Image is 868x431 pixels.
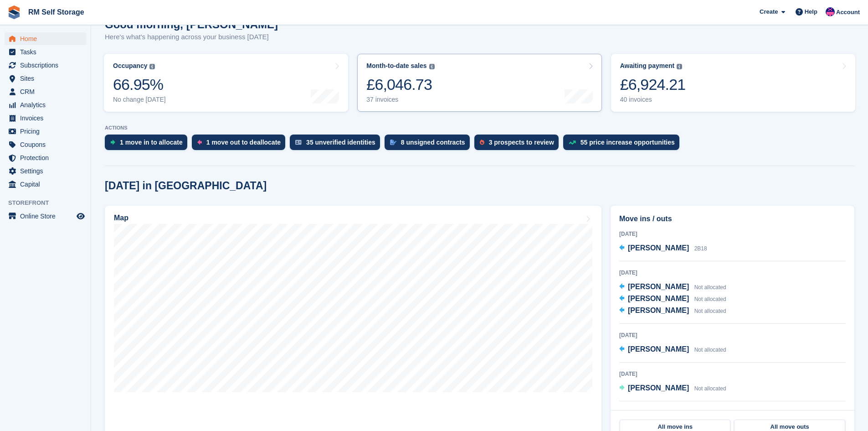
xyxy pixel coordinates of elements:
div: [DATE] [619,331,846,339]
a: menu [5,112,86,125]
img: prospect-51fa495bee0391a8d652442698ab0144808aea92771e9ea1ae160a38d050c398.svg [480,140,484,145]
a: [PERSON_NAME] Not allocated [619,281,726,293]
span: Not allocated [694,284,726,291]
a: menu [5,72,86,85]
span: 2B18 [694,245,707,252]
span: Not allocated [694,385,726,392]
a: [PERSON_NAME] Not allocated [619,305,726,317]
div: 1 move out to deallocate [206,139,281,146]
a: 8 unsigned contracts [385,135,474,155]
a: 35 unverified identities [290,135,385,155]
a: RM Self Storage [25,5,88,20]
div: [DATE] [619,370,846,378]
span: Settings [20,165,75,177]
a: menu [5,178,86,191]
img: icon-info-grey-7440780725fd019a000dd9b08b2336e03edf1995a4989e88bcd33f0948082b44.svg [677,64,682,69]
a: menu [5,99,86,111]
div: 40 invoices [620,96,686,104]
img: icon-info-grey-7440780725fd019a000dd9b08b2336e03edf1995a4989e88bcd33f0948082b44.svg [149,64,155,69]
a: menu [5,210,86,223]
span: CRM [20,85,75,98]
span: Pricing [20,125,75,138]
div: 8 unsigned contracts [401,139,465,146]
img: price_increase_opportunities-93ffe204e8149a01c8c9dc8f82e8f89637d9d84a8eef4429ea346261dce0b2c0.svg [569,140,576,145]
a: menu [5,85,86,98]
a: [PERSON_NAME] Not allocated [619,383,726,395]
a: menu [5,46,86,58]
span: Home [20,32,75,45]
img: move_ins_to_allocate_icon-fdf77a2bb77ea45bf5b3d319d69a93e2d87916cf1d5bf7949dd705db3b84f3ca.svg [110,140,115,145]
div: £6,046.73 [366,75,434,94]
a: Month-to-date sales £6,046.73 37 invoices [357,54,601,112]
span: Sites [20,72,75,85]
h2: Move ins / outs [619,213,846,224]
a: [PERSON_NAME] Not allocated [619,293,726,305]
span: Tasks [20,46,75,58]
div: 66.95% [113,75,166,94]
span: Not allocated [694,296,726,302]
p: ACTIONS [105,125,854,131]
span: Storefront [8,198,91,208]
div: 37 invoices [366,96,434,104]
a: [PERSON_NAME] Not allocated [619,344,726,356]
a: 1 move out to deallocate [192,135,290,155]
div: 3 prospects to review [489,139,554,146]
span: Analytics [20,99,75,111]
div: [DATE] [619,230,846,238]
a: menu [5,125,86,138]
div: 55 price increase opportunities [580,139,675,146]
span: [PERSON_NAME] [628,345,689,353]
span: [PERSON_NAME] [628,295,689,302]
span: Account [836,8,860,17]
div: 35 unverified identities [306,139,375,146]
a: Preview store [75,211,86,222]
div: 1 move in to allocate [120,139,183,146]
a: 55 price increase opportunities [563,135,684,155]
span: [PERSON_NAME] [628,283,689,291]
span: Online Store [20,210,75,223]
a: Awaiting payment £6,924.21 40 invoices [611,54,855,112]
p: Here's what's happening across your business [DATE] [105,32,278,42]
a: [PERSON_NAME] 2B18 [619,243,707,254]
span: Capital [20,178,75,191]
a: 3 prospects to review [474,135,563,155]
a: menu [5,32,86,45]
div: Awaiting payment [620,62,675,70]
h2: [DATE] in [GEOGRAPHIC_DATA] [105,180,267,192]
span: Invoices [20,112,75,125]
div: Occupancy [113,62,147,70]
span: Subscriptions [20,59,75,72]
div: No change [DATE] [113,96,166,104]
div: [DATE] [619,409,846,417]
span: [PERSON_NAME] [628,384,689,392]
h2: Map [114,214,128,222]
span: Not allocated [694,347,726,353]
span: Create [760,7,778,16]
img: icon-info-grey-7440780725fd019a000dd9b08b2336e03edf1995a4989e88bcd33f0948082b44.svg [429,64,435,69]
a: Occupancy 66.95% No change [DATE] [104,54,348,112]
div: [DATE] [619,269,846,277]
div: Month-to-date sales [366,62,426,70]
img: move_outs_to_deallocate_icon-f764333ba52eb49d3ac5e1228854f67142a1ed5810a6f6cc68b1a99e826820c5.svg [197,140,202,145]
img: verify_identity-adf6edd0f0f0b5bbfe63781bf79b02c33cf7c696d77639b501bdc392416b5a36.svg [295,140,302,145]
a: menu [5,151,86,164]
span: [PERSON_NAME] [628,244,689,252]
img: stora-icon-8386f47178a22dfd0bd8f6a31ec36ba5ce8667c1dd55bd0f319d3a0aa187defe.svg [7,5,21,19]
span: Coupons [20,138,75,151]
a: menu [5,59,86,72]
span: Protection [20,151,75,164]
a: 1 move in to allocate [105,135,192,155]
img: contract_signature_icon-13c848040528278c33f63329250d36e43548de30e8caae1d1a13099fd9432cc5.svg [390,140,396,145]
a: menu [5,165,86,177]
img: Roger Marsh [826,7,835,16]
span: Help [805,7,817,16]
span: [PERSON_NAME] [628,306,689,314]
span: Not allocated [694,308,726,314]
a: menu [5,138,86,151]
div: £6,924.21 [620,75,686,94]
